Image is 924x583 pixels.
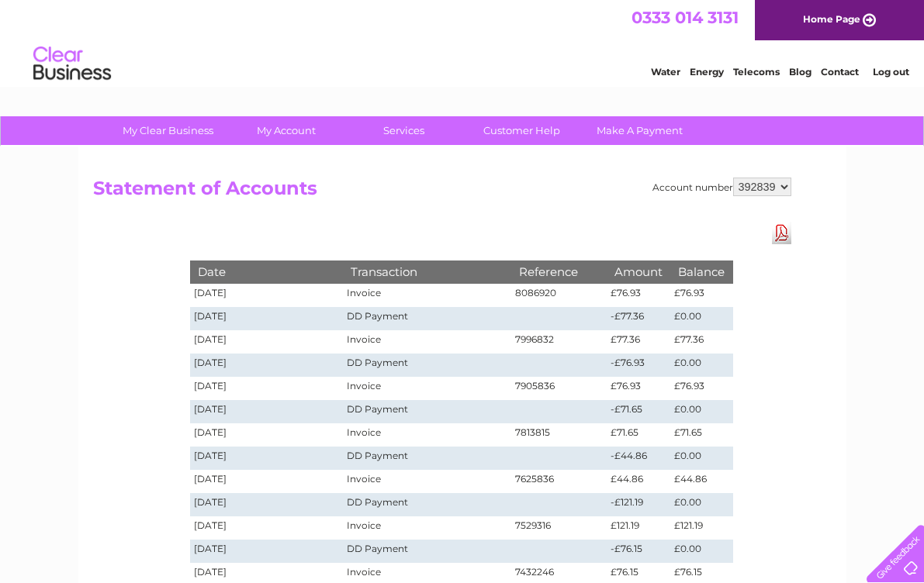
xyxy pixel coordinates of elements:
td: -£71.65 [607,400,670,423]
th: Date [190,260,344,283]
td: 7625836 [511,470,607,493]
td: DD Payment [343,447,510,470]
td: £71.65 [607,423,670,447]
th: Balance [670,260,732,283]
td: 7996832 [511,330,607,354]
td: 7905836 [511,377,607,400]
div: Account number [652,178,791,196]
td: DD Payment [343,354,510,377]
td: Invoice [343,470,510,493]
td: Invoice [343,423,510,447]
td: [DATE] [190,540,344,563]
td: 7529316 [511,516,607,540]
a: Water [651,66,680,78]
td: -£121.19 [607,493,670,516]
a: Download Pdf [772,222,791,244]
a: 0333 014 3131 [632,8,739,27]
td: £76.93 [607,377,670,400]
td: £0.00 [670,540,732,563]
a: Customer Help [458,116,586,145]
td: £76.93 [670,377,732,400]
td: [DATE] [190,307,344,330]
h2: Statement of Accounts [93,178,791,207]
td: £44.86 [607,470,670,493]
td: £77.36 [607,330,670,354]
td: £0.00 [670,493,732,516]
td: [DATE] [190,493,344,516]
td: £121.19 [670,516,732,540]
td: 7813815 [511,423,607,447]
a: Log out [873,66,909,78]
td: £0.00 [670,307,732,330]
td: [DATE] [190,447,344,470]
td: -£77.36 [607,307,670,330]
td: £71.65 [670,423,732,447]
td: £76.93 [607,284,670,307]
th: Reference [511,260,607,283]
td: Invoice [343,377,510,400]
td: DD Payment [343,307,510,330]
td: DD Payment [343,493,510,516]
td: Invoice [343,330,510,354]
td: £0.00 [670,447,732,470]
td: [DATE] [190,516,344,540]
td: [DATE] [190,400,344,423]
td: [DATE] [190,470,344,493]
img: logo.png [33,40,112,88]
td: £121.19 [607,516,670,540]
td: [DATE] [190,284,344,307]
td: £0.00 [670,400,732,423]
td: -£44.86 [607,447,670,470]
td: [DATE] [190,423,344,447]
th: Transaction [343,260,510,283]
a: Energy [690,66,724,78]
td: £0.00 [670,354,732,377]
td: -£76.93 [607,354,670,377]
td: [DATE] [190,330,344,354]
td: £44.86 [670,470,732,493]
td: Invoice [343,284,510,307]
td: DD Payment [343,540,510,563]
a: Make A Payment [576,116,704,145]
td: £77.36 [670,330,732,354]
a: My Account [222,116,350,145]
a: Telecoms [733,66,780,78]
td: [DATE] [190,354,344,377]
a: Contact [821,66,859,78]
a: Services [340,116,468,145]
td: DD Payment [343,400,510,423]
a: Blog [789,66,812,78]
td: £76.93 [670,284,732,307]
td: Invoice [343,516,510,540]
a: My Clear Business [104,116,232,145]
td: -£76.15 [607,540,670,563]
td: 8086920 [511,284,607,307]
td: [DATE] [190,377,344,400]
th: Amount [607,260,670,283]
div: Clear Business is a trading name of Verastar Limited (registered in [GEOGRAPHIC_DATA] No. 3667643... [96,9,829,75]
